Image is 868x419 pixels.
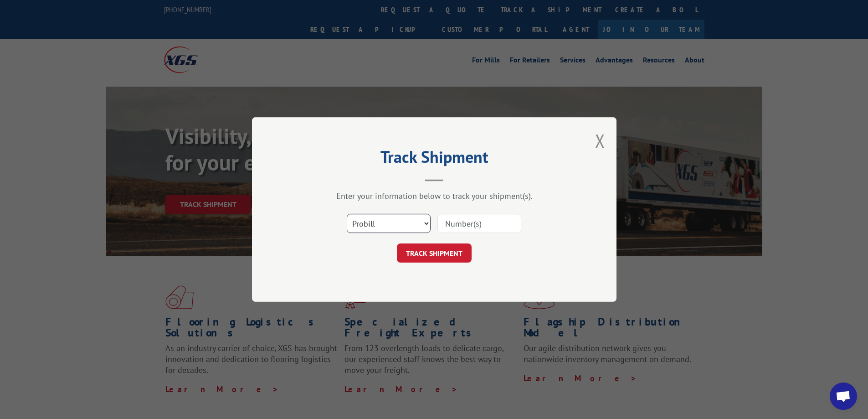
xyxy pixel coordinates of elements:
[397,243,472,263] button: TRACK SHIPMENT
[595,129,605,153] button: Close modal
[298,191,571,201] div: Enter your information below to track your shipment(s).
[298,150,571,168] h2: Track Shipment
[830,383,857,410] div: Open chat
[437,214,521,233] input: Number(s)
